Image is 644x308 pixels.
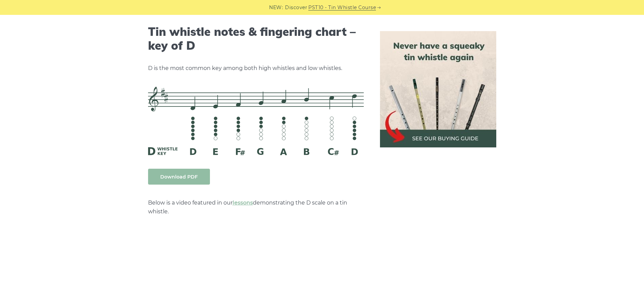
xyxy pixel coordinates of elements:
[233,199,253,206] a: lessons
[148,198,364,216] p: Below is a video featured in our demonstrating the D scale on a tin whistle.
[148,25,364,53] h2: Tin whistle notes & fingering chart – key of D
[148,87,364,155] img: D Whistle Fingering Chart And Notes
[308,4,376,11] a: PST10 - Tin Whistle Course
[380,31,496,147] img: tin whistle buying guide
[148,169,210,185] a: Download PDF
[285,4,307,11] span: Discover
[148,64,364,73] p: D is the most common key among both high whistles and low whistles.
[269,4,283,11] span: NEW:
